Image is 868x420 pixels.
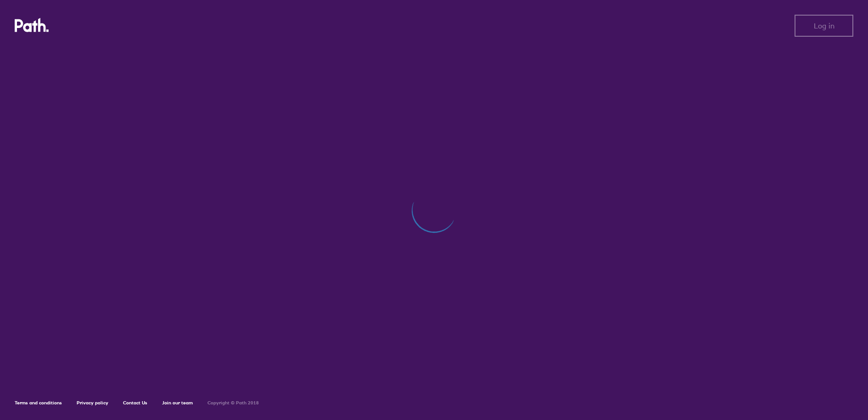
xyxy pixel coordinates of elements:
[207,400,259,406] h6: Copyright © Path 2018
[123,400,147,406] a: Contact Us
[15,400,62,406] a: Terms and conditions
[795,15,853,37] button: Log in
[814,22,834,30] span: Log in
[77,400,108,406] a: Privacy policy
[162,400,193,406] a: Join our team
